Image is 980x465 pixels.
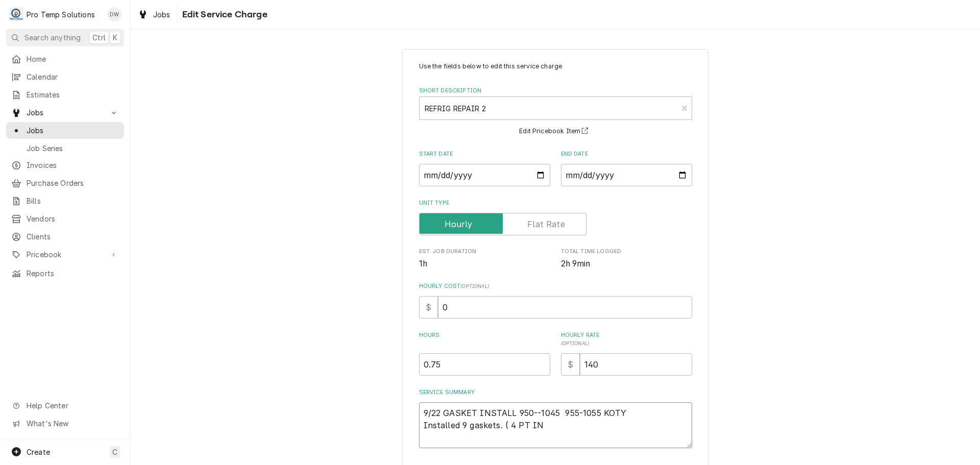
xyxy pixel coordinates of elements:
[419,164,550,186] input: yyyy-mm-dd
[460,283,489,289] span: ( optional )
[419,62,692,448] div: Line Item Create/Update Form
[6,157,124,174] a: Invoices
[561,164,692,186] input: yyyy-mm-dd
[561,331,692,376] div: [object Object]
[419,87,692,95] label: Short Description
[6,68,124,85] a: Calendar
[27,400,118,411] span: Help Center
[6,192,124,209] a: Bills
[134,6,175,23] a: Jobs
[113,32,117,43] span: K
[419,62,692,71] p: Use the fields below to edit this service charge
[419,150,550,186] div: Start Date
[419,248,550,256] span: Est. Job Duration
[27,448,50,456] span: Create
[561,248,692,256] span: Total Time Logged
[92,32,106,43] span: Ctrl
[419,282,692,290] label: Hourly Cost
[419,150,550,158] label: Start Date
[9,7,23,21] div: P
[24,32,81,43] span: Search anything
[419,258,550,270] span: Est. Job Duration
[6,210,124,227] a: Vendors
[419,402,692,448] textarea: 9/22 GASKET INSTALL 950--1045 955-1055 KOTY Installed 9 gaskets. ( 4 PT IN
[27,178,119,188] span: Purchase Orders
[153,9,170,20] span: Jobs
[6,51,124,67] a: Home
[27,249,104,260] span: Pricebook
[27,195,119,206] span: Bills
[27,9,95,20] div: Pro Temp Solutions
[561,331,692,348] label: Hourly Rate
[561,150,692,186] div: End Date
[27,71,119,82] span: Calendar
[6,122,124,139] a: Jobs
[27,213,119,224] span: Vendors
[9,7,23,21] div: Pro Temp Solutions's Avatar
[419,331,550,348] label: Hours
[6,86,124,103] a: Estimates
[179,8,267,21] span: Edit Service Charge
[6,29,124,46] button: Search anythingCtrlK
[561,150,692,158] label: End Date
[112,447,117,457] span: C
[27,143,119,154] span: Job Series
[419,388,692,397] label: Service Summary
[518,125,593,138] button: Edit Pricebook Item
[561,340,590,346] span: ( optional )
[6,397,124,414] a: Go to Help Center
[27,268,119,279] span: Reports
[107,7,121,21] div: DW
[27,54,119,64] span: Home
[6,175,124,191] a: Purchase Orders
[419,282,692,319] div: Hourly Cost
[6,246,124,263] a: Go to Pricebook
[561,259,591,268] span: 2h 9min
[419,388,692,448] div: Service Summary
[561,258,692,270] span: Total Time Logged
[6,140,124,157] a: Job Series
[561,248,692,270] div: Total Time Logged
[6,104,124,121] a: Go to Jobs
[6,265,124,282] a: Reports
[6,415,124,432] a: Go to What's New
[27,125,119,136] span: Jobs
[419,331,550,376] div: [object Object]
[27,231,119,242] span: Clients
[107,7,121,21] div: Dana Williams's Avatar
[27,418,118,429] span: What's New
[419,248,550,270] div: Est. Job Duration
[6,228,124,245] a: Clients
[27,89,119,100] span: Estimates
[419,296,438,319] div: $
[561,353,580,376] div: $
[27,160,119,170] span: Invoices
[419,87,692,137] div: Short Description
[419,199,692,207] label: Unit Type
[419,199,692,235] div: Unit Type
[27,107,104,118] span: Jobs
[419,259,427,268] span: 1h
